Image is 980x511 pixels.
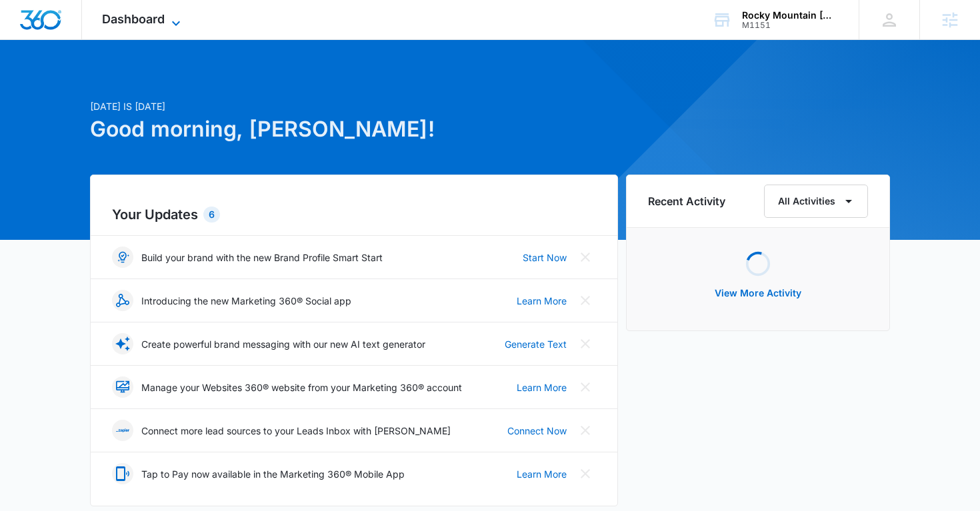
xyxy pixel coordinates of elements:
p: Create powerful brand messaging with our new AI text generator [141,337,425,351]
button: Close [575,247,596,268]
button: Close [575,420,596,441]
button: All Activities [764,185,868,218]
h6: Recent Activity [648,193,725,209]
div: account name [742,10,839,21]
p: Manage your Websites 360® website from your Marketing 360® account [141,380,462,394]
button: Close [575,463,596,484]
span: Dashboard [102,12,165,26]
button: Close [575,290,596,311]
a: Start Now [523,251,567,264]
button: Close [575,376,596,398]
div: account id [742,21,839,30]
p: Build your brand with the new Brand Profile Smart Start [141,251,383,264]
p: Connect more lead sources to your Leads Inbox with [PERSON_NAME] [141,424,451,438]
button: Close [575,333,596,354]
p: [DATE] is [DATE] [90,99,618,113]
h2: Your Updates [112,205,596,225]
a: Learn More [517,380,567,394]
h1: Good morning, [PERSON_NAME]! [90,113,618,145]
a: Connect Now [507,424,567,438]
a: Generate Text [505,337,567,351]
div: 6 [203,207,220,223]
p: Introducing the new Marketing 360® Social app [141,294,351,308]
p: Tap to Pay now available in the Marketing 360® Mobile App [141,467,405,481]
button: View More Activity [701,277,815,309]
a: Learn More [517,294,567,308]
a: Learn More [517,467,567,481]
